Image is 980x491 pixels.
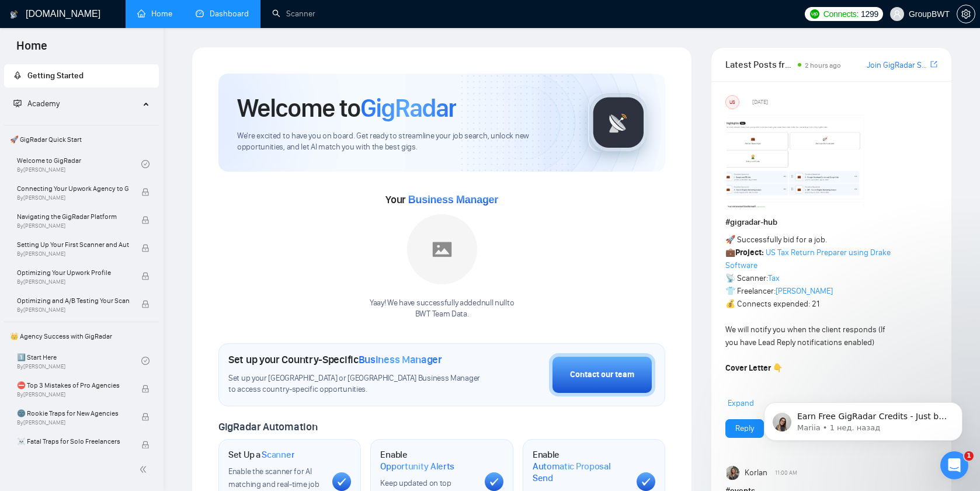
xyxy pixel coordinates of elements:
button: setting [957,5,975,23]
iframe: Intercom live chat [940,451,968,479]
span: Scanner [262,449,294,461]
h1: Set Up a [228,449,294,461]
span: Setting Up Your First Scanner and Auto-Bidder [17,239,129,250]
div: Yaay! We have successfully added null null to [370,298,514,320]
span: lock [141,216,150,224]
span: Automatic Proposal Send [533,461,627,483]
span: rocket [13,71,22,79]
span: By [PERSON_NAME] [17,250,129,257]
a: Join GigRadar Slack Community [867,59,928,72]
span: check-circle [141,160,150,168]
strong: Project: [735,248,764,257]
span: By [PERSON_NAME] [17,278,129,285]
span: Business Manager [408,194,498,206]
strong: Cover Letter 👇 [725,363,783,373]
a: 1️⃣ Start HereBy[PERSON_NAME] [17,348,141,374]
span: Optimizing and A/B Testing Your Scanner for Better Results [17,295,129,307]
span: lock [141,441,150,449]
span: lock [141,188,150,196]
button: Contact our team [549,353,655,396]
a: searchScanner [272,9,315,19]
span: ⛔ Top 3 Mistakes of Pro Agencies [17,379,129,391]
h1: Enable [380,449,475,472]
span: By [PERSON_NAME] [17,447,129,454]
img: upwork-logo.png [810,9,819,19]
span: We're excited to have you on board. Get ready to streamline your job search, unlock new opportuni... [237,131,569,153]
span: Latest Posts from the GigRadar Community [725,57,794,72]
span: Business Manager [359,353,442,366]
span: GigRadar [360,92,456,124]
span: Optimizing Your Upwork Profile [17,267,129,278]
a: setting [957,9,975,19]
div: Contact our team [570,368,634,381]
img: Korlan [727,466,741,480]
span: lock [141,272,150,280]
span: Your [385,193,498,206]
span: 11:00 AM [775,468,797,478]
iframe: Intercom notifications сообщение [746,378,980,459]
span: By [PERSON_NAME] [17,419,129,426]
a: Reply [735,422,754,435]
span: By [PERSON_NAME] [17,222,129,229]
button: Reply [725,419,764,438]
span: ☠️ Fatal Traps for Solo Freelancers [17,436,129,447]
img: gigradar-logo.png [589,93,648,152]
span: check-circle [141,357,150,365]
span: 2 hours ago [805,61,841,69]
li: Getting Started [4,64,159,88]
span: Academy [27,99,60,109]
span: lock [141,244,150,252]
a: US Tax Return Preparer using Drake Software [725,248,891,270]
a: dashboardDashboard [196,9,249,19]
span: setting [957,9,975,19]
span: lock [141,300,150,308]
span: Korlan [745,466,767,479]
span: fund-projection-screen [13,99,22,107]
span: double-left [139,464,151,475]
img: placeholder.png [407,214,477,284]
span: 🚀 GigRadar Quick Start [5,128,158,151]
a: Welcome to GigRadarBy[PERSON_NAME] [17,151,141,177]
span: 🌚 Rookie Traps for New Agencies [17,408,129,419]
div: US [726,96,739,109]
span: By [PERSON_NAME] [17,391,129,398]
span: Academy [13,99,60,109]
a: [PERSON_NAME] [776,286,833,296]
span: export [930,60,937,69]
span: Home [7,37,57,62]
span: [DATE] [752,97,768,107]
a: Tax [768,273,780,283]
img: logo [10,5,18,24]
span: Connecting Your Upwork Agency to GigRadar [17,183,129,194]
span: By [PERSON_NAME] [17,194,129,201]
span: By [PERSON_NAME] [17,307,129,314]
a: export [930,59,937,70]
h1: Enable [533,449,627,483]
span: lock [141,413,150,421]
a: homeHome [137,9,172,19]
span: 1 [964,451,974,461]
span: GigRadar Automation [218,420,317,433]
p: BWT Team Data . [370,309,514,320]
span: lock [141,385,150,393]
span: Getting Started [27,71,84,81]
span: Expand [728,398,754,408]
h1: Welcome to [237,92,456,124]
span: 1299 [861,8,878,20]
img: F09354QB7SM-image.png [727,114,867,207]
span: Connects: [823,8,859,20]
span: user [893,10,901,18]
span: Navigating the GigRadar Platform [17,211,129,222]
span: Opportunity Alerts [380,461,454,472]
h1: # gigradar-hub [725,216,937,229]
span: 👑 Agency Success with GigRadar [5,325,158,348]
span: Set up your [GEOGRAPHIC_DATA] or [GEOGRAPHIC_DATA] Business Manager to access country-specific op... [228,373,485,395]
h1: Set up your Country-Specific [228,353,442,366]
